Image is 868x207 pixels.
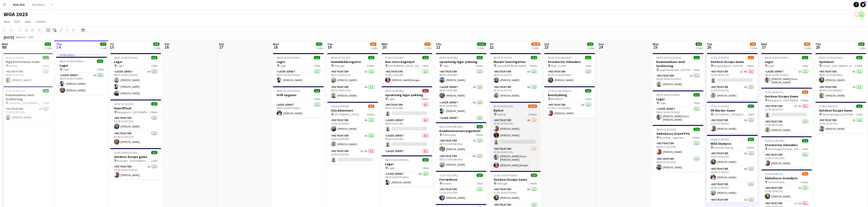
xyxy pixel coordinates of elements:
[436,53,487,120] div: 08:00-16:00 (8h)5/5opsætning lager pakning Lager5 RolesInstruktør1/108:00-16:00 (8h)[PERSON_NAME]...
[388,166,395,170] span: Lager
[653,141,703,156] app-card-role: Instruktør1/108:30-21:30 (13h)[PERSON_NAME]
[34,19,48,25] a: Comms
[707,53,758,100] div: 12:30-19:30 (7h)1/2Outdoor Escape Game Rungstedgaard - [GEOGRAPHIC_DATA]2 RolesInstruktør2I4A0/11...
[277,89,300,92] span: 08:30-16:00 (7h30m)
[331,105,349,108] span: 14:00-20:00 (6h)
[659,136,684,139] span: Bautahøj - Jægerspris
[436,85,487,100] app-card-role: Lager Jernet1A1/108:00-16:00 (8h)[PERSON_NAME]
[381,53,432,85] div: 07:00-15:00 (8h)1/1Den store kagedyst [GEOGRAPHIC_DATA] - [GEOGRAPHIC_DATA]1 RoleInstruktør1/107:...
[110,131,161,146] app-card-role: Instruktør1/110:30-22:30 (12h)[PERSON_NAME]
[490,146,541,176] app-card-role: Instruktør2/307:00-20:00 (13h)[PERSON_NAME] Have [PERSON_NAME][PERSON_NAME] Morgen
[707,118,758,133] app-card-role: Instruktør1A1/112:30-17:30 (5h)[PERSON_NAME]
[548,56,571,59] span: 06:30-15:00 (8h30m)
[151,102,157,106] span: 2/2
[327,108,378,112] h3: City Adventure
[110,53,161,98] app-job-card: 08:30-16:00 (7h30m)3/3Lager Lager1 RoleLager Jernet3A3/308:30-16:00 (7h30m)[PERSON_NAME][PERSON_N...
[24,20,31,24] span: Jobs
[314,64,320,67] span: 1 Role
[327,53,378,100] app-job-card: 08:30-19:30 (11h)2/2Gummibådsregatta Helsingør2 RolesInstruktør1A1/108:30-19:30 (11h)[PERSON_NAME...
[117,64,123,67] span: Lager
[422,166,429,170] span: 1 Role
[110,148,161,180] app-job-card: 12:45-20:00 (7h15m)1/1Outdoor Escape game Skovsøen - [GEOGRAPHIC_DATA]1 RoleInstruktør1A1/112:45-...
[819,105,837,108] span: 13:00-20:00 (7h)
[761,136,812,168] app-job-card: 12:00-22:00 (10h)1/1Stormester Udendørs Sonnerupgaard Gods - [GEOGRAPHIC_DATA]1 RoleInstruktør1/1...
[761,53,812,86] div: 08:30-16:00 (7h30m)1/1Lager Lager1 RoleLager Jernet1A1/108:30-16:00 (7h30m)[PERSON_NAME] Have [PE...
[531,56,537,59] span: 2/2
[8,64,17,67] span: Hillerød
[439,174,458,177] span: 11:30-20:30 (9h)
[436,177,487,182] h3: Forræderne
[117,159,151,162] span: Skovsøen - [GEOGRAPHIC_DATA]
[544,93,595,97] h3: Bueskydning
[381,102,432,118] app-card-role: Instruktør0/108:00-16:00 (8h)
[815,53,866,100] app-job-card: 08:00-13:30 (5h30m)2/2Optimizer Clarion - [GEOGRAPHIC_DATA]2 RolesInstruktør3A1/108:00-13:30 (5h3...
[802,90,808,94] span: 1/2
[707,135,758,202] div: 19:00-21:00 (2h)5/5WOA Olympics Comwell Kolding5 RolesInstruktør1A1/119:00-20:00 (1h)[PERSON_NAME...
[693,68,700,72] span: 1 Role
[529,64,537,67] span: 2 Roles
[693,128,700,131] span: 2/2
[653,106,703,123] app-card-role: Lager Jernet1/108:30-16:00 (7h30m)[PERSON_NAME] Have [PERSON_NAME]
[381,60,432,64] h3: Den store kagedyst
[497,182,507,185] span: Helsingør
[4,20,10,24] span: View
[529,182,537,185] span: 3 Roles
[822,64,855,67] span: Clarion - [GEOGRAPHIC_DATA]
[327,102,378,164] app-job-card: 14:00-20:00 (6h)2/3City Adventure [GEOGRAPHIC_DATA]3 RolesInstruktør2A1/114:00-20:00 (6h)[PERSON_...
[421,97,429,101] span: 5 Roles
[707,102,758,133] div: 12:30-17:30 (5h)1/1VR Murder Game [GEOGRAPHIC_DATA]/[GEOGRAPHIC_DATA]1 RoleInstruktør1A1/112:30-1...
[802,139,808,142] span: 1/1
[768,99,801,102] span: Borupgaard - [GEOGRAPHIC_DATA]
[327,149,378,164] app-card-role: Instruktør3I1A0/114:00-20:00 (6h)
[331,56,351,59] span: 08:30-19:30 (11h)
[815,108,866,112] h3: Outdoor Escape Game
[9,0,29,9] button: WOA 2025
[42,64,49,67] span: 1 Role
[768,64,774,67] span: Lager
[436,122,487,169] app-job-card: 08:15-16:45 (8h30m)2/2Kombinationsarrangement Gammelrøj2 RolesInstruktør7A1/108:15-16:45 (8h30m)[...
[385,89,403,92] span: 08:00-16:00 (8h)
[442,182,452,185] span: Randers
[422,158,429,162] span: 1/1
[436,154,487,169] app-card-role: Instruktør3A1/108:15-16:45 (8h30m)[PERSON_NAME]
[544,102,595,118] app-card-role: Instruktør3A1/112:00-17:30 (5h30m)[PERSON_NAME]
[653,90,703,123] div: 08:30-16:00 (7h30m)1/1Lager Lager1 RoleLager Jernet1/108:30-16:00 (7h30m)[PERSON_NAME] Have [PERS...
[653,156,703,172] app-card-role: Instruktør1/108:30-21:30 (13h)[PERSON_NAME]
[110,69,161,98] app-card-role: Lager Jernet3A3/308:30-16:00 (7h30m)[PERSON_NAME][PERSON_NAME][PERSON_NAME]
[114,151,138,154] span: 12:45-20:00 (7h15m)
[528,105,537,108] span: 21/23
[273,86,324,118] div: 08:30-16:00 (7h30m)1/1Drift opgaver1 RoleLager Jernet1/108:30-16:00 (7h30m)[PERSON_NAME]
[280,64,286,67] span: Lager
[585,89,591,92] span: 1/1
[477,56,483,59] span: 5/5
[802,172,808,176] span: 1/2
[761,176,812,180] h3: Sæbekasse Grandprix
[490,69,541,85] app-card-role: Instruktør1A1/106:30-13:30 (7h)[PERSON_NAME]
[656,93,680,97] span: 08:30-16:00 (7h30m)
[381,171,432,187] app-card-role: Lager Jernet3A1/108:30-16:00 (7h30m)[PERSON_NAME]
[761,60,812,64] h3: Lager
[273,93,324,97] h3: Drift opgaver
[13,19,22,25] a: Edit
[381,155,432,187] div: 08:30-16:00 (7h30m)1/1Lager Lager1 RoleLager Jernet3A1/108:30-16:00 (7h30m)[PERSON_NAME]
[327,60,378,64] h3: Gummibådsregatta
[110,100,161,146] div: 10:30-22:30 (12h)2/2Hope2Float Borupgaard - [GEOGRAPHIC_DATA]2 RolesInstruktør1/110:30-22:30 (12h...
[653,53,703,89] app-job-card: 06:00-18:30 (12h30m)1/1Kommunikaos med facilitering Hages Badehotel - [GEOGRAPHIC_DATA]1 RoleInst...
[490,118,541,146] app-card-role: Instruktør4A2/307:00-20:00 (13h)[PERSON_NAME][PERSON_NAME]
[22,19,33,25] a: Jobs
[334,64,345,67] span: Helsingør
[707,108,758,112] h3: VR Murder Game
[713,113,748,116] span: [GEOGRAPHIC_DATA]/[GEOGRAPHIC_DATA]
[367,113,374,116] span: 3 Roles
[822,113,856,116] span: Sørup Herregård, [GEOGRAPHIC_DATA]
[748,138,754,141] span: 5/5
[707,166,758,182] app-card-role: Instruktør5A1/119:00-21:00 (2h)[PERSON_NAME]
[653,125,703,172] div: 08:30-21:30 (13h)2/2Sæbekasse Grand Prix Bautahøj - Jægerspris2 RolesInstruktør1/108:30-21:30 (13...
[381,118,432,133] app-card-role: Lager Jernet0/108:00-16:00 (8h)
[29,0,49,9] button: New Board
[761,88,812,135] app-job-card: 11:30-18:30 (7h)1/2Outdoor Escape Game Borupgaard - [GEOGRAPHIC_DATA]2 RolesInstruktør2I3A0/111:3...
